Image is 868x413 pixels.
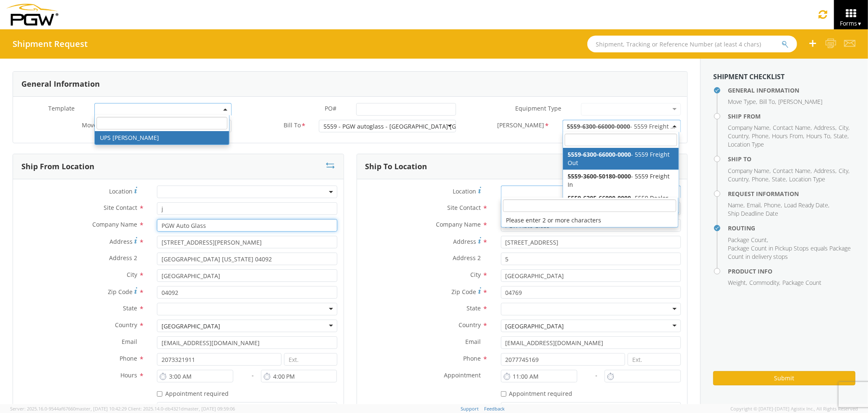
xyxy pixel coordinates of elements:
li: , [814,124,837,132]
span: Address [814,124,835,132]
h4: Ship To [728,156,855,162]
span: City [839,124,848,132]
h3: Ship From Location [21,163,94,171]
input: Appointment required [157,391,162,397]
span: Phone [464,354,481,362]
li: , [752,132,770,140]
span: Location Type [443,403,481,411]
span: Country [459,321,481,329]
li: , [772,175,787,183]
span: Contact Name [773,167,811,175]
label: Appointment required [501,388,574,398]
strong: Shipment Checklist [713,72,785,81]
span: Ship Deadline Date [728,209,778,217]
span: Location Type [99,403,137,411]
span: Bill To [759,98,775,106]
button: Submit [713,371,855,385]
span: Package Count [782,279,821,287]
span: 5559-6300-66000-0000 [567,122,631,130]
span: [PERSON_NAME] [778,98,822,106]
span: Zip Code [452,288,477,296]
span: Hours [120,371,137,379]
a: Support [461,405,479,412]
span: - 5559 Freight In [568,172,670,188]
span: 5559-6300-66000-0000 [568,150,631,158]
span: Name [728,201,743,209]
li: , [834,132,849,140]
span: Package Count in Pickup Stops equals Package Count in delivery stops [728,244,851,261]
span: Company Name [728,124,769,132]
h4: Routing [728,225,855,231]
span: Site Contact [104,204,137,212]
span: - 5559 Freight Out [567,122,681,130]
span: Location Type [789,175,825,183]
li: , [752,175,770,183]
span: State [123,304,137,312]
span: - 5559 Dealer Program Shipping [568,194,669,210]
span: Phone [752,175,769,183]
h4: General Information [728,87,855,93]
span: 5559-6305-66000-0000 [568,194,631,202]
span: City [127,271,137,279]
span: ▼ [857,20,862,27]
li: , [728,279,747,287]
span: Template [48,104,75,112]
span: Server: 2025.16.0-9544af67660 [10,405,127,412]
span: Location [109,187,133,195]
span: Hours From [772,132,803,140]
li: , [772,132,804,140]
span: Country [728,175,748,183]
span: State [467,304,481,312]
label: Appointment required [157,388,230,398]
span: Address 2 [453,254,481,262]
h4: Product Info [728,268,855,274]
span: - 5559 Freight Out [568,150,670,167]
input: Appointment required [501,391,506,397]
li: , [839,124,850,132]
li: , [728,132,750,140]
li: , [806,132,832,140]
a: Feedback [484,405,505,412]
div: [GEOGRAPHIC_DATA] [506,322,564,330]
span: Package Count [728,236,767,244]
span: Address [109,237,133,245]
span: Site Contact [448,204,481,212]
h3: Ship To Location [365,163,427,171]
span: Company Name [728,167,769,175]
h3: General Information [21,80,100,88]
li: Please enter 2 or more characters [501,214,678,227]
span: master, [DATE] 09:59:06 [184,405,235,412]
li: , [784,201,829,209]
span: Bill Code [498,121,545,131]
span: Move Type [82,121,112,129]
span: Appointment [444,371,481,379]
li: , [728,201,745,209]
span: Zip Code [108,288,133,296]
span: City [471,271,481,279]
span: Copyright © [DATE]-[DATE] Agistix Inc., All Rights Reserved [730,405,858,412]
span: PO# [325,104,336,112]
span: Company Name [436,220,481,228]
h4: Ship From [728,113,855,119]
span: - [252,371,254,379]
span: 5559-6300-66000-0000 [567,122,676,130]
span: Email [466,338,481,346]
span: Commodity [749,279,779,287]
span: - [595,371,597,379]
span: Address [814,167,835,175]
div: 5559 - PGW autoglass - [GEOGRAPHIC_DATA] [GEOGRAPHIC_DATA] [323,122,508,131]
li: , [773,167,812,175]
h4: Request Information [728,191,855,197]
li: , [749,279,780,287]
li: , [839,167,850,175]
span: Company Name [92,220,137,228]
h4: Shipment Request [13,39,88,49]
span: State [772,175,786,183]
span: Email [122,338,137,346]
span: Load Ready Date [784,201,828,209]
li: , [728,98,757,106]
span: Forms [840,19,862,27]
span: 5559-6300-66000-0000 [563,120,681,132]
span: 5559-3600-50180-0000 [568,172,631,180]
li: , [728,124,771,132]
